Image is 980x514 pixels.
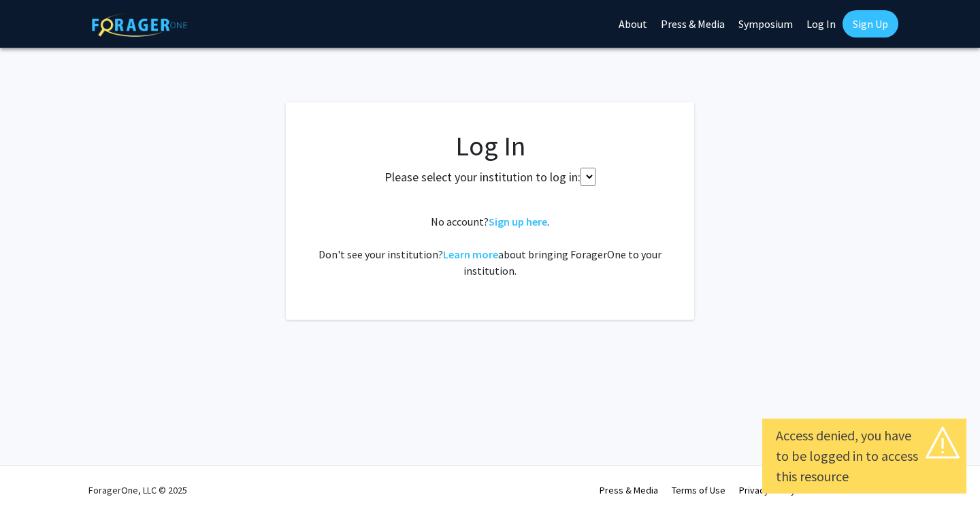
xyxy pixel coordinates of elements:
a: Terms of Use [672,484,725,496]
h1: Log In [313,130,667,162]
a: Sign up here [489,215,547,228]
a: Learn more about bringing ForagerOne to your institution [443,247,498,261]
div: ForagerOne, LLC © 2025 [88,466,187,514]
a: Privacy Policy [739,484,796,496]
div: Access denied, you have to be logged in to access this resource [776,425,953,487]
a: Press & Media [600,484,658,496]
div: No account? . Don't see your institution? about bringing ForagerOne to your institution. [313,213,667,279]
a: Sign Up [843,10,898,37]
img: ForagerOne Logo [92,13,187,37]
label: Please select your institution to log in: [385,168,581,186]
